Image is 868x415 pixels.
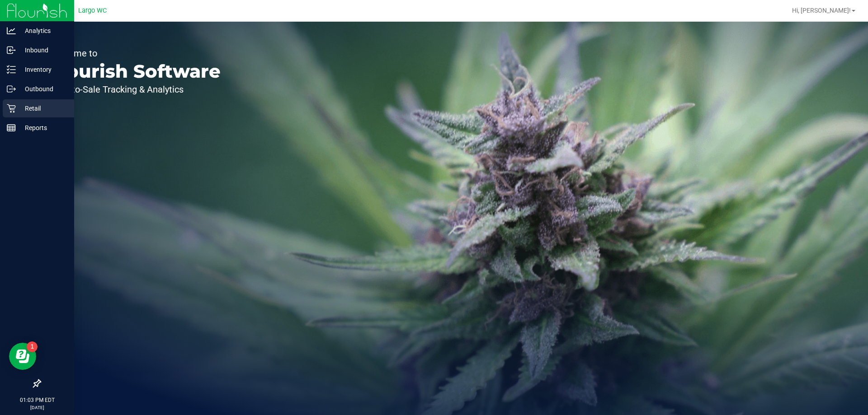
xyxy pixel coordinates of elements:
[49,49,221,58] p: Welcome to
[7,84,16,93] inline-svg: Outbound
[78,7,107,14] span: Largo WC
[7,26,16,35] inline-svg: Analytics
[7,65,16,74] inline-svg: Inventory
[16,122,70,133] p: Reports
[7,123,16,132] inline-svg: Reports
[4,396,70,404] p: 01:03 PM EDT
[16,45,70,56] p: Inbound
[7,46,16,55] inline-svg: Inbound
[49,62,221,80] p: Flourish Software
[792,7,851,14] span: Hi, [PERSON_NAME]!
[16,84,70,94] p: Outbound
[16,103,70,114] p: Retail
[49,85,221,94] p: Seed-to-Sale Tracking & Analytics
[27,341,38,352] iframe: Resource center unread badge
[16,25,70,36] p: Analytics
[4,404,70,411] p: [DATE]
[7,104,16,113] inline-svg: Retail
[16,64,70,75] p: Inventory
[9,343,36,370] iframe: Resource center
